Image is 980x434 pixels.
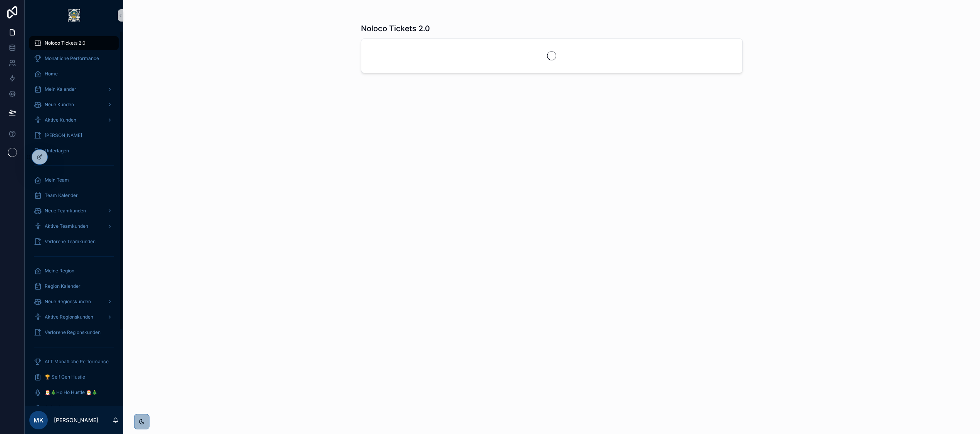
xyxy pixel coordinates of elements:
[29,82,119,96] a: Mein Kalender
[45,374,85,380] span: 🏆 Self Gen Hustle
[45,40,86,46] span: Noloco Tickets 2.0
[29,355,119,369] a: ALT Monatliche Performance
[29,36,119,50] a: Noloco Tickets 2.0
[45,314,93,320] span: Aktive Regionskunden
[45,117,76,123] span: Aktive Kunden
[45,223,88,229] span: Aktive Teamkunden
[45,405,85,411] span: Calendar - Noloco
[45,208,86,214] span: Neue Teamkunden
[45,177,69,183] span: Mein Team
[29,204,119,218] a: Neue Teamkunden
[45,268,74,274] span: Meine Region
[45,55,99,62] span: Monatliche Performance
[45,86,76,92] span: Mein Kalender
[29,310,119,324] a: Aktive Regionskunden
[45,102,74,108] span: Neue Kunden
[45,329,101,336] span: Verlorene Regionskunden
[29,235,119,249] a: Verlorene Teamkunden
[29,370,119,384] a: 🏆 Self Gen Hustle
[29,173,119,187] a: Mein Team
[29,98,119,112] a: Neue Kunden
[29,401,119,415] a: Calendar - Noloco
[34,416,44,425] span: MK
[45,389,97,396] span: 🎅🎄Ho Ho Hustle 🎅🎄
[45,148,69,154] span: Unterlagen
[361,23,430,34] h1: Noloco Tickets 2.0
[25,31,123,406] div: scrollable content
[45,299,91,305] span: Neue Regionskunden
[45,283,81,289] span: Region Kalender
[29,279,119,293] a: Region Kalender
[29,67,119,81] a: Home
[29,129,119,142] a: [PERSON_NAME]
[45,132,82,139] span: [PERSON_NAME]
[29,295,119,309] a: Neue Regionskunden
[45,359,109,365] span: ALT Monatliche Performance
[29,113,119,127] a: Aktive Kunden
[29,219,119,233] a: Aktive Teamkunden
[45,239,96,245] span: Verlorene Teamkunden
[29,325,119,339] a: Verlorene Regionskunden
[54,416,98,424] p: [PERSON_NAME]
[29,144,119,158] a: Unterlagen
[45,71,58,77] span: Home
[68,9,80,22] img: App logo
[29,189,119,202] a: Team Kalender
[29,264,119,278] a: Meine Region
[45,192,78,199] span: Team Kalender
[29,386,119,399] a: 🎅🎄Ho Ho Hustle 🎅🎄
[29,52,119,65] a: Monatliche Performance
